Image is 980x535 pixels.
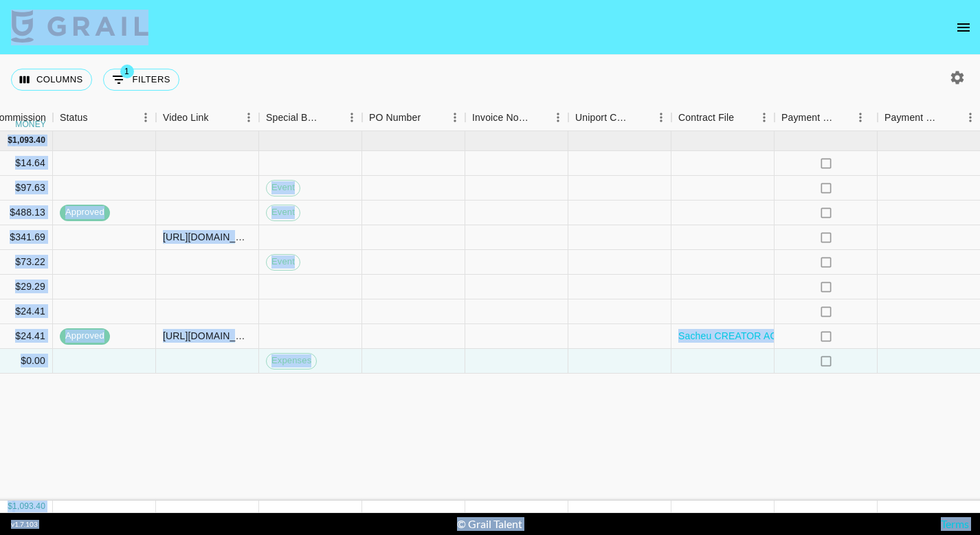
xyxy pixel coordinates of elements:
button: Select columns [11,69,92,91]
div: Video Link [156,104,259,131]
div: https://www.tiktok.com/@kaitogden/video/7551832601464425759?_r=1&_t=ZT-8zraXqtcMyk [163,329,252,343]
button: Sort [88,108,107,127]
div: Uniport Contact Email [568,104,671,131]
div: Payment Sent [781,104,835,131]
button: Sort [835,108,854,127]
div: Status [60,104,88,131]
button: Menu [135,107,156,128]
button: Show filters [103,69,179,91]
div: Special Booking Type [266,104,322,131]
button: Sort [322,108,342,127]
button: Sort [528,108,548,127]
div: PO Number [369,104,421,131]
span: approved [60,206,110,219]
div: Contract File [671,104,775,131]
button: Sort [209,108,228,127]
button: Menu [342,107,362,128]
button: Sort [421,108,440,127]
div: money [15,120,46,128]
div: Uniport Contact Email [575,104,632,131]
span: Event [267,206,300,219]
button: Sort [941,108,960,127]
div: v 1.7.103 [11,520,38,529]
span: Expenses [267,354,316,367]
span: Event [267,255,300,269]
a: Terms [941,517,969,530]
div: Video Link [163,104,209,131]
img: Grail Talent [11,10,148,43]
span: approved [60,330,110,343]
button: open drawer [950,14,977,41]
span: Event [267,181,300,194]
button: Menu [548,107,568,128]
span: 1 [120,65,134,78]
div: Payment Sent [775,104,878,131]
div: Status [53,104,156,131]
div: Payment Sent Date [884,104,941,131]
button: Sort [734,108,753,127]
div: 1,093.40 [12,501,45,512]
button: Menu [754,107,775,128]
div: $ [8,501,12,512]
div: 1,093.40 [12,135,45,146]
div: $ [8,135,12,146]
div: Contract File [678,104,734,131]
div: https://www.instagram.com/reel/DOhKG6_jV0_/?igsh=anBmanp1bTlwOXNm https://www.tiktok.com/t/ZTM13K... [163,230,252,244]
div: Invoice Notes [465,104,568,131]
button: Menu [850,107,871,128]
button: Sort [632,108,651,127]
button: Menu [238,107,259,128]
div: PO Number [362,104,465,131]
a: Sacheu CREATOR AGREEMENT_ Kait_Grail.pdf final-2.pdf [678,329,939,343]
div: © Grail Talent [457,517,522,531]
div: Special Booking Type [259,104,362,131]
button: Menu [445,107,465,128]
button: Menu [651,107,671,128]
div: Invoice Notes [472,104,528,131]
